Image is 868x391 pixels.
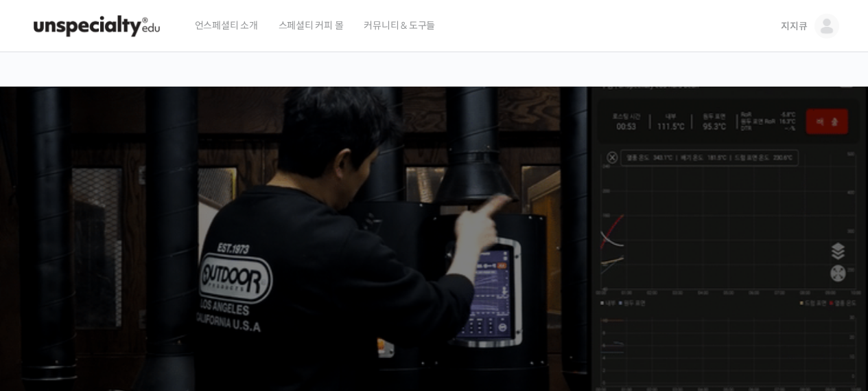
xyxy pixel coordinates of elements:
p: [PERSON_NAME]을 다하는 당신을 위해, 최고와 함께 만든 커피 클래스 [14,210,855,280]
span: 지지큐 [781,20,807,32]
p: 시간과 장소에 구애받지 않고, 검증된 커리큘럼으로 [14,286,855,305]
